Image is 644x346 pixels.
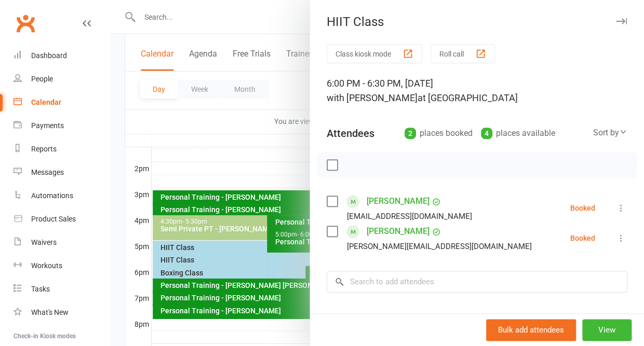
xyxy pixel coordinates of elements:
div: places available [481,126,555,141]
div: Product Sales [31,215,76,223]
a: Waivers [14,231,110,254]
div: 6:00 PM - 6:30 PM, [DATE] [327,76,627,105]
div: People [31,75,53,83]
button: Roll call [431,44,495,63]
div: 2 [405,128,416,139]
input: Search to add attendees [327,271,627,293]
span: with [PERSON_NAME] [327,92,418,103]
a: What's New [14,301,110,324]
div: Messages [31,168,64,176]
a: Payments [14,114,110,137]
a: People [14,67,110,91]
div: Tasks [31,285,50,293]
button: Class kiosk mode [327,44,422,63]
div: Attendees [327,126,374,141]
a: Product Sales [14,207,110,231]
div: HIIT Class [310,15,644,29]
a: [PERSON_NAME] [367,193,430,210]
div: places booked [405,126,473,141]
div: What's New [31,308,69,316]
a: Automations [14,184,110,207]
div: Payments [31,121,64,130]
div: Calendar [31,98,61,106]
div: 4 [481,128,492,139]
div: Automations [31,191,73,200]
div: Workouts [31,261,62,270]
div: [EMAIL_ADDRESS][DOMAIN_NAME] [347,210,472,223]
a: Messages [14,161,110,184]
a: Dashboard [14,44,110,67]
button: Bulk add attendees [486,319,576,341]
a: Clubworx [12,10,38,36]
a: Workouts [14,254,110,278]
button: View [582,319,632,341]
div: Dashboard [31,51,67,60]
div: Reports [31,145,57,153]
div: Booked [570,204,595,212]
a: Tasks [14,278,110,301]
div: Booked [570,234,595,242]
a: Calendar [14,91,110,114]
div: Waivers [31,238,57,246]
div: Sort by [593,126,627,140]
div: [PERSON_NAME][EMAIL_ADDRESS][DOMAIN_NAME] [347,240,532,253]
span: at [GEOGRAPHIC_DATA] [418,92,518,103]
a: [PERSON_NAME] [367,223,430,240]
a: Reports [14,137,110,161]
